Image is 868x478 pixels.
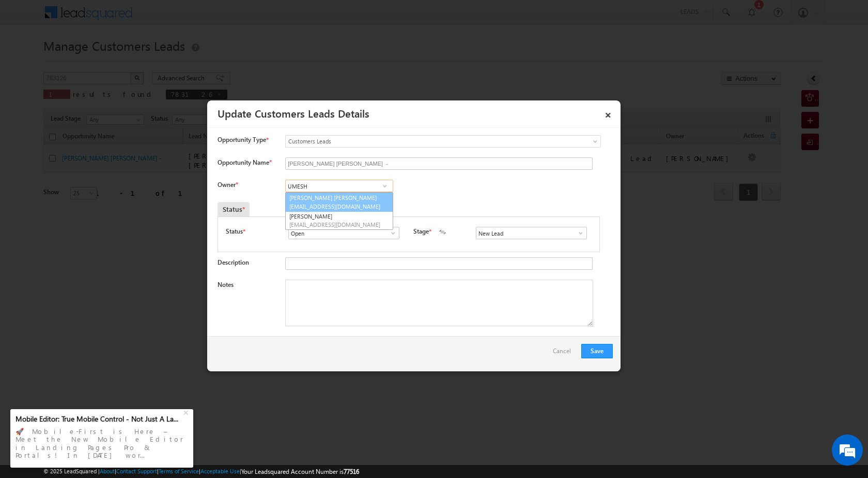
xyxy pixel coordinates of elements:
[141,319,188,333] em: Start Chat
[100,468,115,474] a: About
[599,104,617,122] a: ×
[54,54,174,68] div: Chat with us now
[344,468,359,475] span: 77516
[286,211,393,230] a: [PERSON_NAME]
[413,227,429,236] label: Stage
[218,135,266,144] span: Opportunity Type
[285,192,393,212] a: [PERSON_NAME] [PERSON_NAME]
[200,468,240,474] a: Acceptable Use
[241,468,359,475] span: Your Leadsquared Account Number is
[286,137,559,146] span: Customers Leads
[13,96,189,310] textarea: Type your message and hit 'Enter'
[288,227,399,239] input: Type to Search
[289,221,382,228] span: [EMAIL_ADDRESS][DOMAIN_NAME]
[116,468,157,474] a: Contact Support
[384,228,397,238] a: Show All Items
[226,227,243,236] label: Status
[218,258,249,266] label: Description
[571,228,584,238] a: Show All Items
[289,202,382,210] span: [EMAIL_ADDRESS][DOMAIN_NAME]
[218,181,238,189] label: Owner
[43,467,359,476] span: © 2025 LeadSquared | | | | |
[218,202,250,216] div: Status
[218,281,234,288] label: Notes
[476,227,587,239] input: Type to Search
[553,344,576,364] a: Cancel
[285,180,393,192] input: Type to Search
[159,468,199,474] a: Terms of Service
[285,135,601,148] a: Customers Leads
[18,54,43,68] img: d_60004797649_company_0_60004797649
[378,181,391,191] a: Show All Items
[181,405,193,418] div: +
[16,424,188,462] div: 🚀 Mobile-First is Here – Meet the New Mobile Editor in Landing Pages Pro & Portals! In [DATE] wor...
[218,158,271,166] label: Opportunity Name
[581,344,613,358] button: Save
[16,414,182,424] div: Mobile Editor: True Mobile Control - Not Just A La...
[218,106,369,120] a: Update Customers Leads Details
[169,5,194,30] div: Minimize live chat window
